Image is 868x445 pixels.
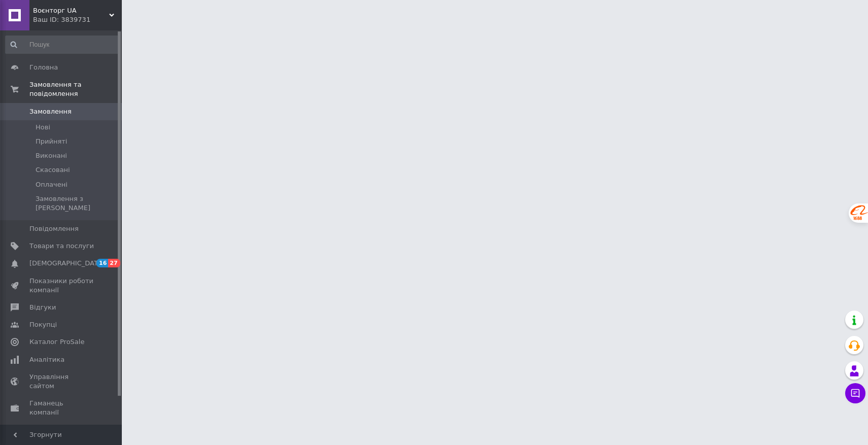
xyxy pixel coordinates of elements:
[29,399,94,417] span: Гаманець компанії
[29,337,84,347] span: Каталог ProSale
[29,224,79,233] span: Повідомлення
[29,259,105,268] span: [DEMOGRAPHIC_DATA]
[29,303,56,312] span: Відгуки
[36,123,50,132] span: Нові
[29,63,58,72] span: Головна
[29,372,94,391] span: Управління сайтом
[5,36,120,54] input: Пошук
[36,137,67,146] span: Прийняті
[33,15,122,24] div: Ваш ID: 3839731
[29,242,94,251] span: Товари та послуги
[36,165,70,175] span: Скасовані
[36,151,67,160] span: Виконані
[36,194,119,213] span: Замовлення з [PERSON_NAME]
[96,259,108,267] span: 16
[29,355,64,364] span: Аналітика
[29,80,122,98] span: Замовлення та повідомлення
[29,320,57,329] span: Покупці
[36,180,68,189] span: Оплачені
[29,277,94,295] span: Показники роботи компанії
[108,259,120,267] span: 27
[845,383,865,403] button: Чат з покупцем
[33,6,109,15] span: Воєнторг UA
[29,107,72,116] span: Замовлення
